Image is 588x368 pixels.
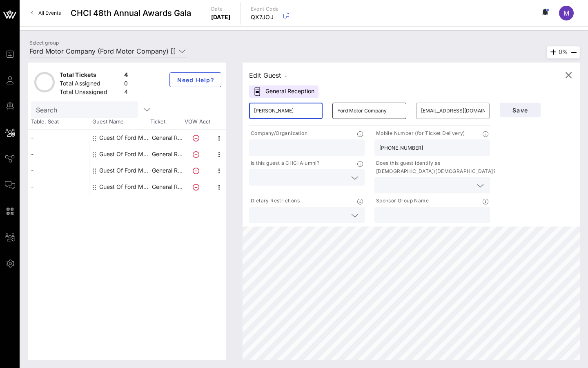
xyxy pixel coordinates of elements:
p: Event Code [251,5,279,13]
span: VOW Acct [183,118,212,126]
p: General R… [151,162,183,179]
a: All Events [26,7,66,20]
label: Select group [29,40,59,46]
div: 0% [547,46,580,58]
div: 0 [124,79,128,90]
div: - [28,162,89,179]
div: 4 [124,88,128,98]
p: [DATE] [211,13,231,21]
p: General R… [151,146,183,162]
p: Company/Organization [249,129,307,138]
div: Guest Of Ford Motor Company [99,179,151,195]
div: Guest Of Ford Motor Company [99,130,151,146]
span: All Events [38,10,61,16]
span: CHCI 48th Annual Awards Gala [71,7,191,19]
div: Guest Of Ford Motor Company [99,146,151,162]
div: M [559,6,574,20]
p: Dietary Restrictions [249,197,300,205]
div: - [28,146,89,162]
span: Save [506,107,534,114]
div: Total Unassigned [60,88,121,98]
span: Ticket [150,118,183,126]
p: General R… [151,179,183,195]
p: General R… [151,130,183,146]
div: Total Tickets [60,71,121,81]
p: QX7JOJ [251,13,279,21]
button: Need Help? [169,72,221,87]
span: Table, Seat [28,118,89,126]
span: M [563,9,569,17]
input: First Name* [254,104,318,117]
input: Email* [421,104,485,117]
div: - [28,130,89,146]
p: Sponsor Group Name [374,197,429,205]
button: Save [500,103,541,117]
div: Total Assigned [60,79,121,90]
input: Last Name* [337,104,401,117]
p: Is this guest a CHCI Alumni? [249,159,319,168]
div: - [28,179,89,195]
div: Edit Guest [249,70,287,81]
p: Mobile Number (for Ticket Delivery) [374,129,465,138]
span: Guest Name [89,118,150,126]
span: Need Help? [176,76,214,83]
div: 4 [124,71,128,81]
span: - [285,73,287,79]
p: Does this guest identify as [DEMOGRAPHIC_DATA]/[DEMOGRAPHIC_DATA]? [374,159,496,175]
p: Date [211,5,231,13]
div: Guest Of Ford Motor Company [99,162,151,179]
div: General Reception [249,85,318,98]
